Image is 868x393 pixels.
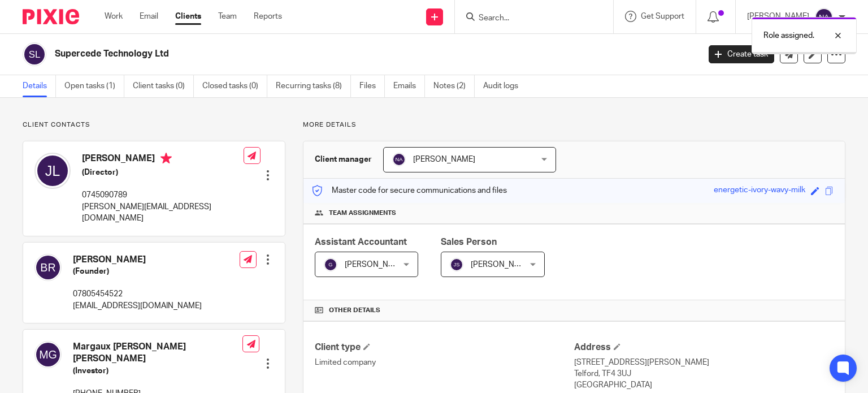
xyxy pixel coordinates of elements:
[763,30,814,41] p: Role assigned.
[160,153,172,164] i: Primary
[23,120,285,129] p: Client contacts
[303,120,845,129] p: More details
[315,154,372,165] h3: Client manager
[218,11,237,22] a: Team
[450,258,463,271] img: svg%3E
[276,75,351,97] a: Recurring tasks (8)
[175,11,201,22] a: Clients
[393,75,425,97] a: Emails
[815,8,833,26] img: svg%3E
[574,342,834,353] h4: Address
[34,153,71,189] img: svg%3E
[574,379,834,391] p: [GEOGRAPHIC_DATA]
[23,9,79,24] img: Pixie
[329,306,380,315] span: Other details
[329,209,396,218] span: Team assignments
[324,258,337,271] img: svg%3E
[413,156,475,163] span: [PERSON_NAME]
[82,201,244,224] p: [PERSON_NAME][EMAIL_ADDRESS][DOMAIN_NAME]
[315,237,407,247] span: Assistant Accountant
[34,254,62,281] img: svg%3E
[315,357,574,368] p: Limited company
[82,167,244,178] h5: (Director)
[23,75,56,97] a: Details
[471,261,533,269] span: [PERSON_NAME]
[315,342,574,353] h4: Client type
[345,261,407,269] span: [PERSON_NAME]
[73,266,202,277] h5: (Founder)
[73,365,242,377] h5: (Investor)
[714,184,805,197] div: energetic-ivory-wavy-milk
[392,153,406,166] img: svg%3E
[433,75,475,97] a: Notes (2)
[574,368,834,379] p: Telford, TF4 3UJ
[441,237,497,247] span: Sales Person
[73,254,202,266] h4: [PERSON_NAME]
[55,48,565,60] h2: Supercede Technology Ltd
[359,75,385,97] a: Files
[709,45,774,63] a: Create task
[105,11,123,22] a: Work
[312,185,507,196] p: Master code for secure communications and files
[483,75,527,97] a: Audit logs
[64,75,124,97] a: Open tasks (1)
[73,300,202,312] p: [EMAIL_ADDRESS][DOMAIN_NAME]
[574,357,834,368] p: [STREET_ADDRESS][PERSON_NAME]
[254,11,282,22] a: Reports
[73,288,202,300] p: 07805454522
[34,341,62,368] img: svg%3E
[202,75,267,97] a: Closed tasks (0)
[23,42,46,66] img: svg%3E
[133,75,194,97] a: Client tasks (0)
[140,11,158,22] a: Email
[82,153,244,167] h4: [PERSON_NAME]
[73,341,242,365] h4: Margaux [PERSON_NAME] [PERSON_NAME]
[82,189,244,201] p: 0745090789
